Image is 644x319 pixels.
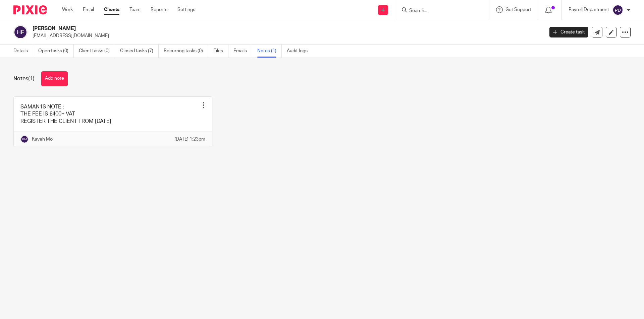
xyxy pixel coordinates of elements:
[13,25,28,39] img: svg%3E
[38,45,74,58] a: Open tasks (0)
[409,8,469,14] input: Search
[28,76,35,81] span: (1)
[129,6,141,13] a: Team
[33,32,539,39] p: [EMAIL_ADDRESS][DOMAIN_NAME]
[287,45,313,58] a: Audit logs
[612,5,623,15] img: svg%3E
[549,27,588,37] a: Create task
[104,6,119,13] a: Clients
[257,45,282,58] a: Notes (1)
[505,7,531,12] span: Get Support
[20,135,29,143] img: svg%3E
[79,45,115,58] a: Client tasks (0)
[41,71,68,86] button: Add note
[177,6,195,13] a: Settings
[33,25,438,32] h2: [PERSON_NAME]
[164,45,208,58] a: Recurring tasks (0)
[32,136,53,143] p: Kaveh Mo
[233,45,252,58] a: Emails
[83,6,94,13] a: Email
[174,136,205,143] p: [DATE] 1:23pm
[13,5,47,14] img: Pixie
[13,75,35,82] h1: Notes
[62,6,73,13] a: Work
[569,6,609,13] p: Payroll Department
[213,45,228,58] a: Files
[120,45,159,58] a: Closed tasks (7)
[13,45,33,58] a: Details
[151,6,167,13] a: Reports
